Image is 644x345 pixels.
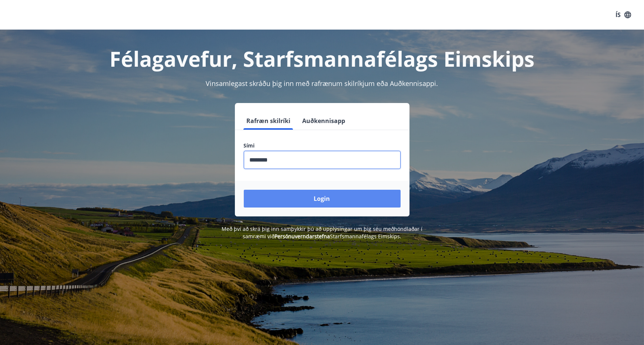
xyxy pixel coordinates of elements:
[222,225,422,240] span: Með því að skrá þig inn samþykkir þú að upplýsingar um þig séu meðhöndlaðar í samræmi við Starfsm...
[244,112,294,130] button: Rafræn skilríki
[244,142,401,149] label: Sími
[65,44,580,73] h1: Félagavefur, Starfsmannafélags Eimskips
[300,112,348,130] button: Auðkennisapp
[244,190,401,208] button: Login
[611,8,635,21] button: ÍS
[274,233,330,240] a: Persónuverndarstefna
[206,79,438,88] span: Vinsamlegast skráðu þig inn með rafrænum skilríkjum eða Auðkennisappi.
